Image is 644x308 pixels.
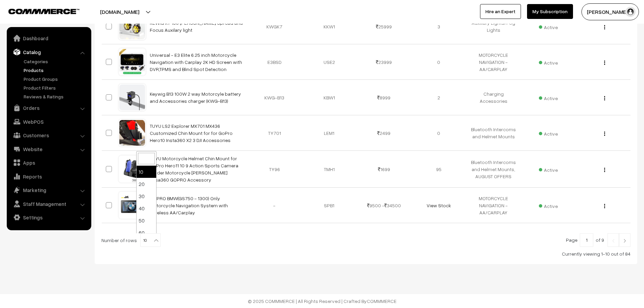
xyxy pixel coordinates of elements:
[604,132,605,136] img: Menu
[610,239,616,243] img: Left
[527,4,573,19] a: My Subscription
[357,115,411,151] td: 2499
[22,93,89,100] a: Reviews & Ratings
[302,115,357,151] td: LEM1
[22,67,89,74] a: Products
[247,151,302,188] td: TY96
[8,129,89,141] a: Customers
[150,123,233,143] a: TUYU LS2 Explorer MX701 MX436 Customized Chin Mount for for GoPro Hero10 Insta360 X2 3 DJI Access...
[22,84,89,91] a: Product Filters
[357,188,411,223] td: 9500 - 34500
[8,170,89,183] a: Reports
[604,25,605,29] img: Menu
[596,237,604,243] span: of 9
[302,9,357,44] td: KKW1
[581,3,639,20] button: [PERSON_NAME]
[8,32,89,44] a: Dashboard
[22,58,89,65] a: Categories
[466,188,521,223] td: MOTORCYCLE NAVIGATION - AA/CARPLAY
[137,202,156,214] li: 40
[150,91,241,104] a: Keywig B13 100W 2 way Motorcyle battery and Accessories charger (KWG-B13)
[150,195,228,215] a: S5 PRO BMW(GS750 - 1300) Only Motorcycle Navigation System with Wireless AA/Carplay
[625,7,636,17] img: user
[247,115,302,151] td: TY701
[357,151,411,188] td: 1699
[466,115,521,151] td: Bluetooth Intercoms and Helmet Mounts
[8,143,89,155] a: Website
[8,116,89,128] a: WebPOS
[140,233,161,247] span: 10
[566,237,577,243] span: Page
[137,190,156,202] li: 30
[137,178,156,190] li: 20
[466,151,521,188] td: Bluetooth Intercoms and Helmet Mounts, AUGUST OFFERS
[604,96,605,100] img: Menu
[357,80,411,115] td: 8999
[137,227,156,239] li: 60
[604,168,605,172] img: Menu
[302,44,357,80] td: USE2
[101,250,630,257] div: Currently viewing 1-10 out of 84
[411,115,466,151] td: 0
[8,211,89,223] a: Settings
[8,9,79,14] img: COMMMERCE
[622,239,628,243] img: Right
[247,80,302,115] td: KWG-B13
[367,298,397,304] a: COMMMERCE
[539,57,558,66] span: Active
[604,61,605,65] img: Menu
[8,184,89,196] a: Marketing
[539,201,558,210] span: Active
[76,3,163,20] button: [DOMAIN_NAME]
[480,4,521,19] a: Hire an Expert
[539,128,558,137] span: Active
[539,93,558,102] span: Active
[466,80,521,115] td: Charging Accessories
[539,22,558,31] span: Active
[8,102,89,114] a: Orders
[466,44,521,80] td: MOTORCYCLE NAVIGATION - AA/CARPLAY
[150,156,238,183] a: TUYU Motorcycle Helmet Chin Mount for GoPro Hero11 10 9 Action Sports Camera Holder Motorcycle [P...
[8,46,89,58] a: Catalog
[247,44,302,80] td: E3BSD
[411,9,466,44] td: 3
[411,80,466,115] td: 2
[22,75,89,82] a: Product Groups
[357,9,411,44] td: 25999
[8,157,89,169] a: Apps
[357,44,411,80] td: 23999
[101,237,137,244] span: Number of rows
[8,7,68,15] a: COMMMERCE
[8,198,89,210] a: Staff Management
[247,188,302,223] td: -
[604,204,605,208] img: Menu
[427,203,451,208] a: View Stock
[302,80,357,115] td: KBW1
[411,44,466,80] td: 0
[137,166,156,178] li: 10
[137,214,156,227] li: 50
[302,188,357,223] td: SPB1
[302,151,357,188] td: TMH1
[539,165,558,173] span: Active
[247,9,302,44] td: KWGK7
[150,52,242,72] a: Universal - E3 Elite 6.25 inch Motorcycle Navigation with Carplay 2K HD Screen with DVR,TPMS and ...
[411,151,466,188] td: 95
[141,234,160,247] span: 10
[466,9,521,44] td: Auxiliary Lights/Fog Lights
